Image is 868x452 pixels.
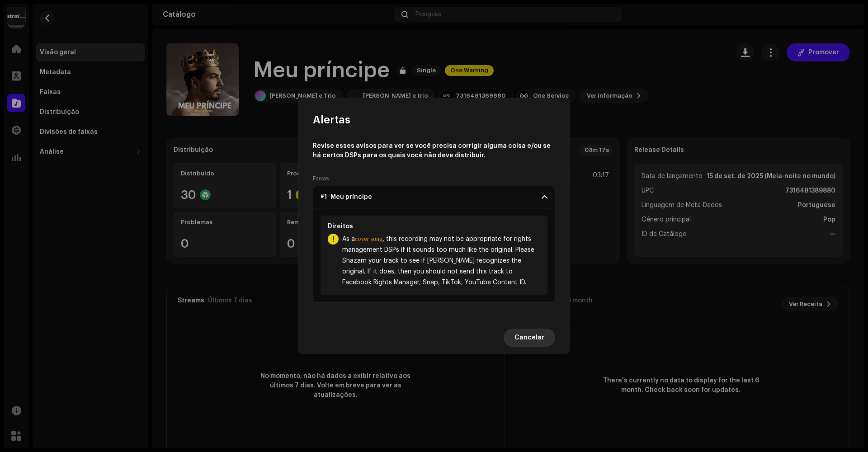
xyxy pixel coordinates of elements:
[355,235,382,242] b: cover song
[313,175,329,182] label: Faixas
[328,223,540,230] div: Direitos
[321,193,372,201] span: #1 Meu príncipe
[313,186,555,208] p-accordion-header: #1 Meu príncipe
[313,208,555,303] p-accordion-content: #1 Meu príncipe
[313,113,350,127] span: Alertas
[342,234,540,288] span: As a , this recording may not be appropriate for rights management DSPs if it sounds too much lik...
[504,329,555,347] button: Cancelar
[514,329,544,347] span: Cancelar
[313,141,555,160] p: Revise esses avisos para ver se você precisa corrigir alguma coisa e/ou se há certos DSPs para os...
